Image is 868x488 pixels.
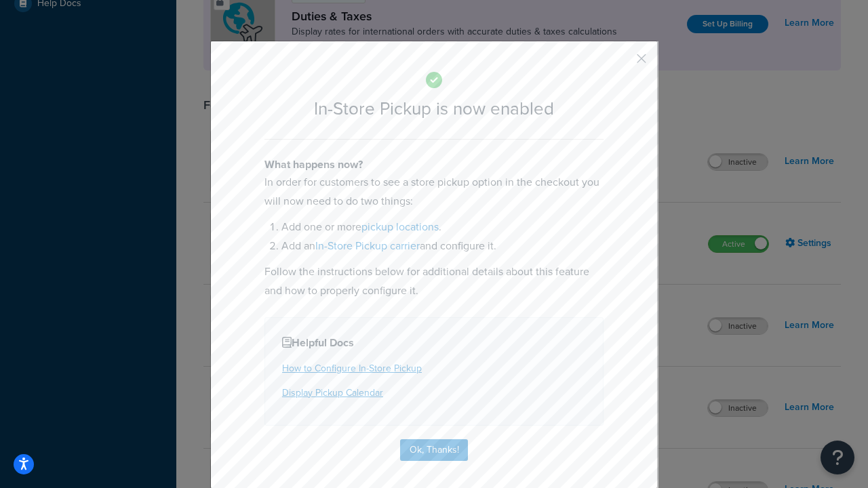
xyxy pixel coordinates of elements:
p: Follow the instructions below for additional details about this feature and how to properly confi... [264,262,604,300]
li: Add one or more . [281,218,604,237]
li: Add an and configure it. [281,237,604,256]
h4: What happens now? [264,157,604,173]
a: In-Store Pickup carrier [315,238,420,253]
a: Display Pickup Calendar [282,386,383,400]
h4: Helpful Docs [282,335,586,351]
p: In order for customers to see a store pickup option in the checkout you will now need to do two t... [264,173,604,211]
a: How to Configure In-Store Pickup [282,361,422,375]
a: pickup locations [361,219,439,235]
button: Ok, Thanks! [400,439,468,461]
h2: In-Store Pickup is now enabled [264,99,604,119]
